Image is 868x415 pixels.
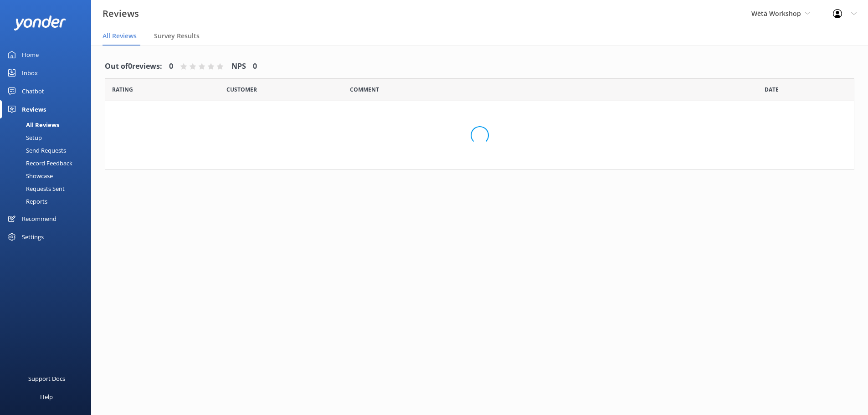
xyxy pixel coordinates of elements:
div: Help [40,388,53,406]
div: Inbox [22,64,38,82]
div: Record Feedback [5,157,72,169]
span: Survey Results [154,31,200,41]
a: All Reviews [5,118,91,131]
span: Wētā Workshop [751,9,801,18]
div: Showcase [5,169,53,182]
a: Setup [5,131,91,144]
span: All Reviews [103,31,137,41]
div: Home [22,46,39,64]
div: Reports [5,195,47,208]
div: Setup [5,131,42,144]
a: Reports [5,195,91,208]
a: Send Requests [5,144,91,157]
div: Chatbot [22,82,44,100]
h4: 0 [169,61,173,72]
img: yonder-white-logo.png [14,15,66,31]
h3: Reviews [103,6,139,21]
h4: 0 [253,61,257,72]
div: Send Requests [5,144,66,157]
div: Requests Sent [5,182,65,195]
span: Question [350,85,379,94]
div: Support Docs [28,369,65,388]
div: Recommend [22,210,56,228]
div: All Reviews [5,118,59,131]
div: Reviews [22,100,46,118]
a: Showcase [5,169,91,182]
a: Record Feedback [5,157,91,169]
div: Settings [22,228,44,246]
h4: NPS [231,61,246,72]
a: Requests Sent [5,182,91,195]
span: Date [226,85,257,94]
h4: Out of 0 reviews: [105,61,162,72]
span: Date [112,85,133,94]
span: Date [765,85,779,94]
